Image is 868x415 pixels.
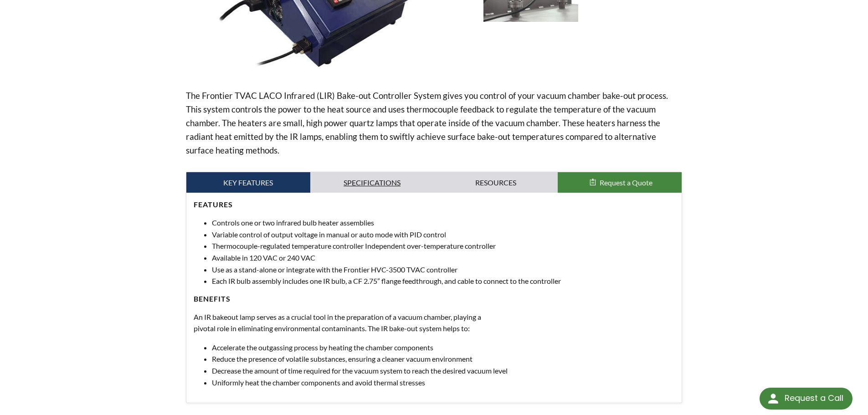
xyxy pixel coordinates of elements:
[186,89,683,157] p: The Frontier TVAC LACO Infrared (LIR) Bake-out Controller System gives you control of your vacuum...
[212,264,675,276] li: Use as a stand-alone or integrate with the Frontier HVC-3500 TVAC controller
[194,200,675,210] h4: Features
[558,172,682,193] button: Request a Quote
[212,353,675,365] li: Reduce the presence of volatile substances, ensuring a cleaner vacuum environment
[212,377,675,389] li: Uniformly heat the chamber components and avoid thermal stresses
[194,311,499,334] p: An IR bakeout lamp serves as a crucial tool in the preparation of a vacuum chamber, playing a piv...
[186,172,310,193] a: Key Features
[766,391,781,406] img: round button
[212,275,675,287] li: Each IR bulb assembly includes one IR bulb, a CF 2.75” flange feedthrough, and cable to connect t...
[212,240,675,252] li: Thermocouple-regulated temperature controller Independent over-temperature controller
[194,294,675,304] h4: Benefits
[212,252,675,264] li: Available in 120 VAC or 240 VAC
[600,178,652,187] span: Request a Quote
[212,229,675,241] li: Variable control of output voltage in manual or auto mode with PID control
[212,217,675,229] li: Controls one or two infrared bulb heater assemblies
[212,342,675,354] li: Accelerate the outgassing process by heating the chamber components
[760,388,853,410] div: Request a Call
[434,172,558,193] a: Resources
[310,172,434,193] a: Specifications
[785,388,843,409] div: Request a Call
[212,365,675,377] li: Decrease the amount of time required for the vacuum system to reach the desired vacuum level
